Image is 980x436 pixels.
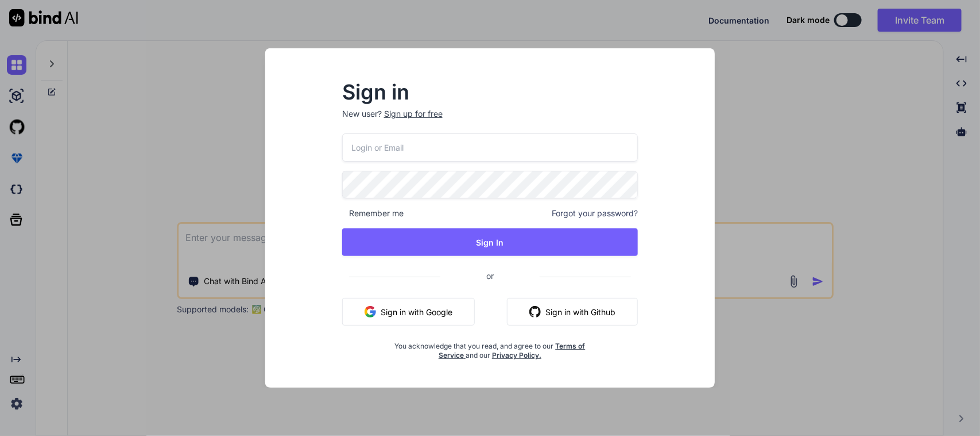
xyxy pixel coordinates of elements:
[529,306,541,318] img: github
[342,228,638,256] button: Sign In
[342,133,638,162] input: Login or Email
[342,108,638,133] p: New user?
[342,298,475,326] button: Sign in with Google
[342,208,404,219] span: Remember me
[492,351,541,359] a: Privacy Policy.
[440,262,540,290] span: or
[392,335,589,360] div: You acknowledge that you read, and agree to our and our
[365,306,376,318] img: google
[552,208,638,219] span: Forgot your password?
[342,83,638,101] h2: Sign in
[507,298,638,326] button: Sign in with Github
[439,342,586,359] a: Terms of Service
[384,108,443,120] div: Sign up for free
